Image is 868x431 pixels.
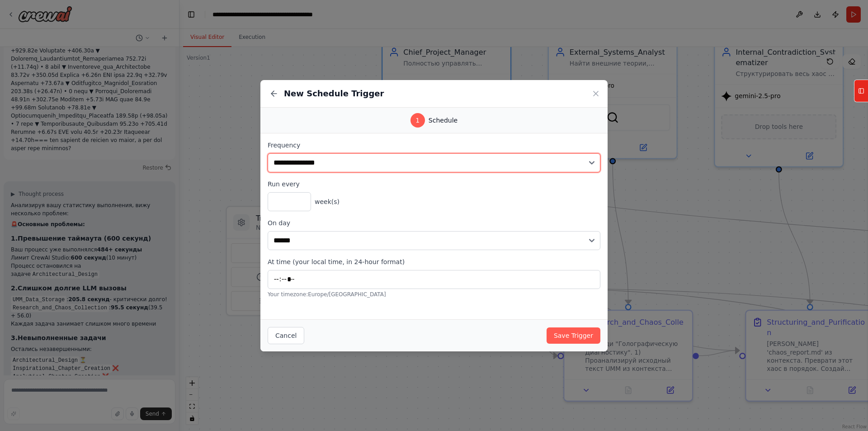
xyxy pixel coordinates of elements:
span: week(s) [315,197,340,206]
label: Frequency [268,141,600,150]
button: Cancel [268,327,304,344]
p: Your timezone: Europe/[GEOGRAPHIC_DATA] [268,291,600,298]
span: Schedule [429,116,458,125]
label: Run every [268,180,600,189]
h2: New Schedule Trigger [284,87,384,100]
label: On day [268,218,600,227]
div: 1 [410,113,425,128]
label: At time (your local time, in 24-hour format) [268,257,600,266]
button: Save Trigger [547,327,600,344]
